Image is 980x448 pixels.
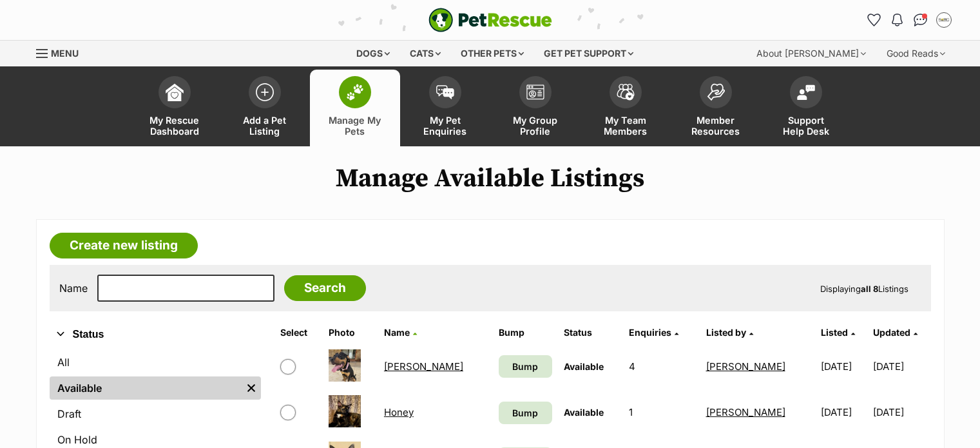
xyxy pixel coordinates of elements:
[629,327,671,338] span: translation missing: en.admin.listings.index.attributes.enquiries
[535,41,642,66] div: Get pet support
[452,41,533,66] div: Other pets
[284,275,366,301] input: Search
[499,355,552,378] a: Bump
[428,8,552,32] a: PetRescue
[51,48,79,59] span: Menu
[242,376,261,400] a: Remove filter
[597,115,655,137] span: My Team Members
[797,84,815,100] img: help-desk-icon-fdf02630f3aa405de69fd3d07c3f3aa587a6932b1a1747fa1d2bba05be0121f9.svg
[130,70,220,146] a: My Rescue Dashboard
[220,70,310,146] a: Add a Pet Listing
[892,14,902,26] img: notifications-46538b983faf8c2785f20acdc204bb7945ddae34d4c08c2a6579f10ce5e182be.svg
[816,344,872,389] td: [DATE]
[384,327,417,338] a: Name
[910,10,931,30] a: Conversations
[559,322,622,343] th: Status
[747,41,875,66] div: About [PERSON_NAME]
[761,70,851,146] a: Support Help Desk
[564,407,604,418] span: Available
[937,14,950,26] img: Tess McLean profile pic
[707,83,725,101] img: member-resources-icon-8e73f808a243e03378d46382f2149f9095a855e16c252ad45f914b54edf8863c.svg
[166,83,184,101] img: dashboard-icon-eb2f2d2d3e046f16d808141f083e7271f6b2e854fb5c12c21221c1fb7104beca.svg
[706,360,785,373] a: [PERSON_NAME]
[861,284,878,294] strong: all 8
[864,10,885,30] a: Favourites
[499,402,552,424] a: Bump
[873,327,910,338] span: Updated
[323,322,378,343] th: Photo
[687,115,745,137] span: Member Resources
[506,115,564,137] span: My Group Profile
[864,10,954,30] ul: Account quick links
[326,115,384,137] span: Manage My Pets
[914,14,927,26] img: chat-41dd97257d64d25036548639549fe6c8038ab92f7586957e7f3b1b290dea8141.svg
[617,84,635,101] img: team-members-icon-5396bd8760b3fe7c0b43da4ab00e1e3bb1a5d9ba89233759b79545d2d3fc5d0d.svg
[428,8,552,32] img: logo-e224e6f780fb5917bec1dbf3a21bbac754714ae5b6737aabdf751b685950b380.svg
[934,10,954,30] button: My account
[873,344,929,389] td: [DATE]
[50,351,261,374] a: All
[346,84,364,101] img: manage-my-pets-icon-02211641906a0b7f246fdf0571729dbe1e7629f14944591b6c1af311fb30b64b.svg
[512,406,538,420] span: Bump
[256,83,274,101] img: add-pet-listing-icon-0afa8454b4691262ce3f59096e99ab1cd57d4a30225e0717b998d2c9b9846f56.svg
[310,70,400,146] a: Manage My Pets
[384,406,414,418] a: Honey
[706,327,753,338] a: Listed by
[624,344,700,389] td: 4
[59,282,88,294] label: Name
[50,233,198,258] a: Create new listing
[50,376,242,400] a: Available
[873,390,929,434] td: [DATE]
[878,41,954,66] div: Good Reads
[706,327,746,338] span: Listed by
[512,360,538,373] span: Bump
[275,322,322,343] th: Select
[416,115,474,137] span: My Pet Enquiries
[36,41,88,64] a: Menu
[494,322,557,343] th: Bump
[50,326,261,343] button: Status
[816,390,872,434] td: [DATE]
[671,70,761,146] a: Member Resources
[50,402,261,425] a: Draft
[401,41,450,66] div: Cats
[821,327,855,338] a: Listed
[347,41,399,66] div: Dogs
[706,406,785,418] a: [PERSON_NAME]
[581,70,671,146] a: My Team Members
[821,327,848,338] span: Listed
[777,115,835,137] span: Support Help Desk
[146,115,204,137] span: My Rescue Dashboard
[564,361,604,372] span: Available
[629,327,678,338] a: Enquiries
[384,327,410,338] span: Name
[236,115,294,137] span: Add a Pet Listing
[820,284,908,294] span: Displaying Listings
[384,360,463,373] a: [PERSON_NAME]
[873,327,918,338] a: Updated
[436,85,454,99] img: pet-enquiries-icon-7e3ad2cf08bfb03b45e93fb7055b45f3efa6380592205ae92323e6603595dc1f.svg
[490,70,581,146] a: My Group Profile
[400,70,490,146] a: My Pet Enquiries
[526,84,544,100] img: group-profile-icon-3fa3cf56718a62981997c0bc7e787c4b2cf8bcc04b72c1350f741eb67cf2f40e.svg
[887,10,908,30] button: Notifications
[624,390,700,434] td: 1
